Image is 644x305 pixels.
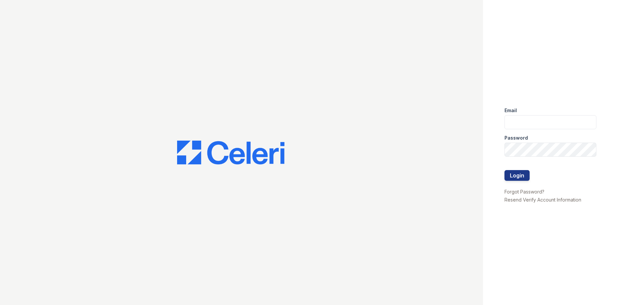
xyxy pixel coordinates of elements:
[504,170,530,181] button: Login
[177,141,284,165] img: CE_Logo_Blue-a8612792a0a2168367f1c8372b55b34899dd931a85d93a1a3d3e32e68fde9ad4.png
[504,189,544,195] a: Forgot Password?
[504,107,517,114] label: Email
[504,135,528,141] label: Password
[504,197,581,203] a: Resend Verify Account Information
